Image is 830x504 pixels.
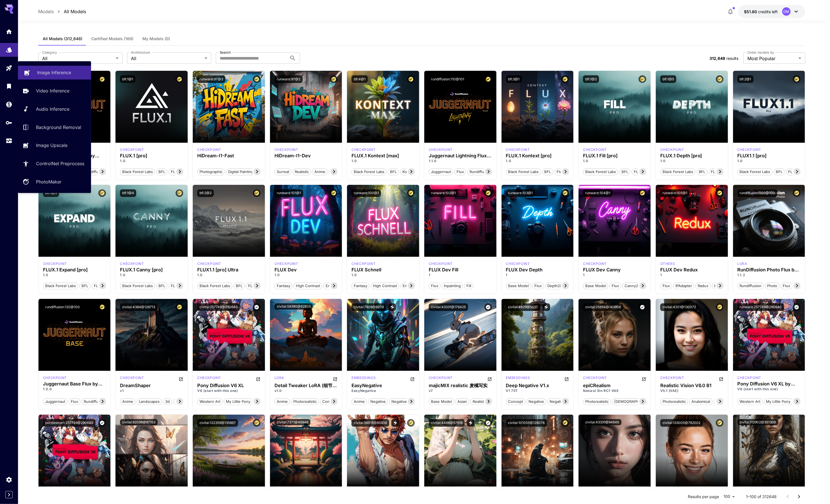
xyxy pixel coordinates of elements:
button: runware:103@1 [506,189,535,197]
p: checkpoint [429,261,453,266]
span: FLUX.1 Fill [pro] [632,169,663,175]
button: bfl:2@2 [197,189,214,197]
span: concept [320,399,339,405]
span: Black Forest Labs [43,283,78,289]
button: civitai:122359@135867 [197,419,238,427]
p: checkpoint [506,147,530,152]
h3: FLUX.1 Expand [pro] [43,267,106,273]
button: Open in CivitAI [179,375,183,382]
h3: Juggernaut Lightning Flux by RunDiffusion [429,153,492,158]
p: 1.0 [506,158,569,164]
div: FLUX.1 Kontext [max] [351,153,415,158]
span: High Contrast [294,283,322,289]
p: Image Upscale [36,142,67,149]
button: civitai:7808@9208 [351,303,386,311]
button: bfl:2@1 [738,75,754,83]
label: Search [220,50,231,55]
button: rundiffusion:120@100 [43,303,82,311]
button: Certified Model – Vetted for best performance and includes a commercial license. [639,75,646,83]
p: 1.0 [351,158,415,164]
div: FLUX.1 D [275,261,298,266]
p: checkpoint [429,147,453,152]
span: rundiffusion [738,283,764,289]
button: runware:102@1 [429,189,458,197]
span: negative [368,399,388,405]
span: Black Forest Labs [506,169,541,175]
span: Black Forest Labs [583,169,618,175]
button: Certified Model – Vetted for best performance and includes a commercial license. [407,75,415,83]
h3: FLUX.1 Depth [pro] [660,153,724,158]
button: Certified Model – Vetted for best performance and includes a commercial license. [793,189,800,197]
span: FLUX.1 Canny [pro] [169,283,207,289]
button: runware:97@3 [197,75,225,83]
p: checkpoint [120,147,144,152]
button: civitai:4201@130072 [660,303,698,311]
span: Base model [506,283,531,289]
button: civitai:56519@60938 [351,419,389,427]
button: Certified Model – Vetted for best performance and includes a commercial license. [407,189,415,197]
span: [DEMOGRAPHIC_DATA] [612,399,657,405]
button: Go to next page [793,491,805,502]
span: 3d [163,399,172,405]
span: IPAdapter [673,283,694,289]
div: fluxultra [197,261,221,266]
button: civitai:7371@46846 [275,419,310,425]
span: concept [506,399,525,405]
p: Models [38,8,54,15]
span: BFL [157,283,167,289]
button: bfl:1@2 [583,75,599,83]
button: Certified Model – Vetted for best performance and includes a commercial license. [484,75,492,83]
span: Environment [324,283,350,289]
span: anime [275,399,290,405]
h3: FLUX Schnell [351,267,415,273]
div: Usage [6,137,12,144]
a: Video Inference [18,84,91,98]
span: base model [429,399,454,405]
div: FLUX.1 D [583,261,607,266]
span: juggernaut [429,169,453,175]
button: Certified Model – Vetted for best performance and includes a commercial license. [639,189,646,197]
p: 1.0 [660,158,724,164]
div: HiDream-I1-Fast [197,153,260,158]
button: Certified Model – Vetted for best performance and includes a commercial license. [330,75,337,83]
button: Open in CivitAI [410,375,415,382]
div: FLUX.1 [pro] [120,153,183,158]
button: runware:97@2 [275,75,303,83]
p: Audio Inference [36,106,69,112]
span: photorealistic [583,399,611,405]
button: Certified Model – Vetted for best performance and includes a commercial license. [253,419,260,427]
a: Image Upscale [18,139,91,152]
p: checkpoint [275,261,298,266]
span: Flux [661,283,672,289]
p: 1.0 [583,158,646,164]
h3: RunDiffusion Photo Flux by RunDiffusion [738,267,801,273]
span: flux [455,169,466,175]
span: anime [352,399,367,405]
span: Base model [583,283,608,289]
h3: FLUX Dev Depth [506,267,569,273]
p: checkpoint [351,147,375,152]
span: flux [781,283,792,289]
button: View trigger words [543,303,550,311]
button: Certified Model – Vetted for best performance and includes a commercial license. [176,75,183,83]
div: $51.80 [744,9,778,15]
button: Verified working [484,419,492,427]
h3: FLUX1.1 [pro] Ultra [197,267,260,273]
button: civitai:101055@128078 [506,419,547,427]
button: civitai:112902@351306 [738,419,778,425]
span: Flux Kontext [555,169,580,175]
button: Open in CivitAI [564,375,569,382]
span: FLUX.1 Expand [pro] [92,283,131,289]
span: $51.80 [744,9,758,14]
div: FLUX.1 Fill [pro] [583,153,646,158]
p: 1.0 [738,158,801,164]
div: fluxpro [660,147,684,152]
button: Open in CivitAI [333,375,337,382]
button: civitai:43331@176425 [429,303,468,311]
p: checkpoint [197,147,221,152]
p: checkpoint [738,147,761,152]
div: API Keys [6,119,12,126]
span: BFL [620,169,630,175]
